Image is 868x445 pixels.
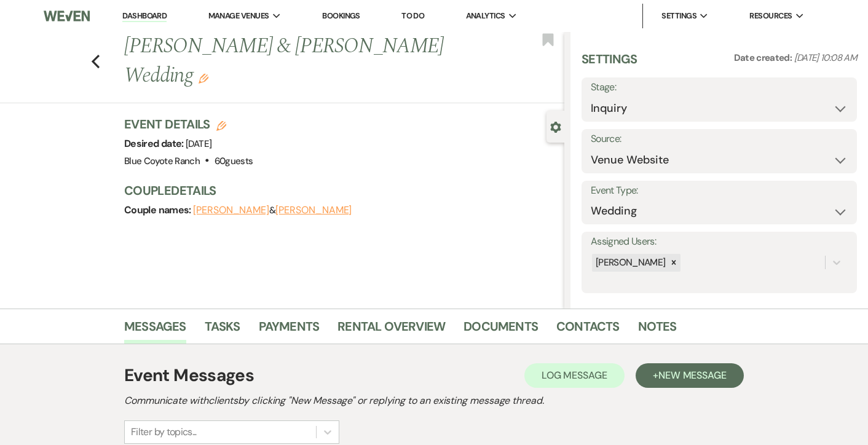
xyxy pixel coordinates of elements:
label: Stage: [591,79,848,96]
div: [PERSON_NAME] [592,254,668,272]
button: Close lead details [550,120,561,132]
label: Event Type: [591,182,848,200]
a: Contacts [556,317,620,344]
span: Resources [749,10,792,22]
button: [PERSON_NAME] [275,205,352,215]
span: New Message [658,369,727,382]
span: 60 guests [215,155,253,167]
span: & [193,204,352,216]
a: Documents [464,317,538,344]
span: Couple names: [124,203,193,216]
button: Log Message [524,363,625,388]
span: [DATE] 10:08 AM [794,52,857,64]
span: Manage Venues [208,10,269,22]
div: Filter by topics... [131,425,197,439]
span: Analytics [466,10,505,22]
a: Tasks [205,317,240,344]
span: Desired date: [124,137,186,150]
h3: Settings [582,50,637,77]
a: Notes [638,317,677,344]
span: [DATE] [186,138,211,150]
h2: Communicate with clients by clicking "New Message" or replying to an existing message thread. [124,393,744,408]
a: To Do [401,10,424,21]
button: +New Message [636,363,744,388]
img: Weven Logo [44,3,90,29]
span: Blue Coyote Ranch [124,155,200,167]
span: Date created: [734,52,794,64]
button: [PERSON_NAME] [193,205,269,215]
label: Source: [591,130,848,148]
span: Settings [661,10,696,22]
a: Payments [259,317,320,344]
a: Dashboard [122,10,167,22]
span: Log Message [542,369,607,382]
label: Assigned Users: [591,233,848,251]
h3: Couple Details [124,182,552,199]
button: Edit [199,73,208,84]
h1: Event Messages [124,363,254,388]
h3: Event Details [124,116,253,133]
a: Bookings [322,10,360,21]
a: Messages [124,317,186,344]
a: Rental Overview [337,317,445,344]
h1: [PERSON_NAME] & [PERSON_NAME] Wedding [124,32,471,90]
